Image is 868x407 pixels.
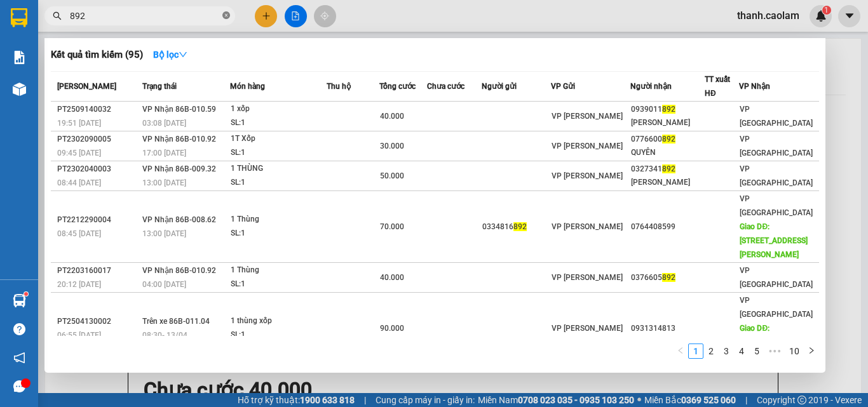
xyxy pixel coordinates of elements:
sup: 1 [24,292,28,296]
button: right [804,344,819,359]
span: VP Gửi [551,82,575,91]
button: left [673,344,688,359]
span: Người gửi [482,82,517,91]
span: VP [GEOGRAPHIC_DATA] [740,135,813,157]
span: Giao DĐ: [PERSON_NAME], Bình Th... [740,324,818,361]
span: 30.000 [380,142,404,150]
b: BIÊN NHẬN GỬI HÀNG HÓA [82,18,122,122]
div: SL: 1 [231,116,326,130]
span: question-circle [13,323,25,335]
div: 1 xốp [231,102,326,116]
a: 4 [735,344,749,358]
div: 1 Thùng [231,213,326,227]
span: VP Nhận 86B-010.59 [142,105,216,114]
span: Trên xe 86B-011.04 [142,317,210,326]
span: message [13,380,25,392]
img: warehouse-icon [13,83,26,96]
span: VP [PERSON_NAME] [552,222,623,231]
strong: Bộ lọc [153,50,187,60]
div: 1 THÙNG [231,162,326,176]
span: VP [PERSON_NAME] [552,142,623,150]
span: VP Nhận 86B-008.62 [142,215,216,224]
span: VP [GEOGRAPHIC_DATA] [740,164,813,187]
span: 13:00 [DATE] [142,178,186,187]
span: VP [GEOGRAPHIC_DATA] [740,266,813,289]
div: 0334816 [482,220,550,234]
b: [PERSON_NAME] [16,82,72,142]
span: VP [PERSON_NAME] [552,324,623,333]
span: 50.000 [380,171,404,180]
button: Bộ lọcdown [143,44,198,65]
span: VP Nhận 86B-010.92 [142,266,216,275]
span: 09:45 [DATE] [57,149,101,157]
a: 10 [785,344,803,358]
span: 19:51 [DATE] [57,119,101,128]
span: Tổng cước [379,82,416,91]
a: 1 [689,344,703,358]
div: PT2212290004 [57,213,139,227]
div: SL: 1 [231,146,326,160]
span: 17:00 [DATE] [142,149,186,157]
span: Thu hộ [327,82,351,91]
span: search [53,11,62,20]
span: 90.000 [380,324,404,333]
span: 08:44 [DATE] [57,178,101,187]
div: QUYÊN [631,146,704,159]
img: warehouse-icon [13,294,26,307]
li: 2 [703,344,719,359]
span: Giao DĐ: [STREET_ADDRESS][PERSON_NAME] [740,222,808,259]
li: Previous Page [673,344,688,359]
div: 0939011 [631,103,704,116]
span: ••• [764,344,785,359]
span: 04:00 [DATE] [142,280,186,289]
li: Next 5 Pages [764,344,785,359]
span: 08:30 - 13/04 [142,331,187,340]
div: [PERSON_NAME] [631,116,704,130]
span: 13:00 [DATE] [142,229,186,238]
li: Next Page [804,344,819,359]
span: VP [GEOGRAPHIC_DATA] [740,296,813,319]
div: 0764408599 [631,220,704,234]
span: close-circle [222,10,230,22]
div: 0776600 [631,133,704,146]
span: VP [GEOGRAPHIC_DATA] [740,105,813,128]
span: close-circle [222,11,230,19]
span: VP [GEOGRAPHIC_DATA] [740,194,813,217]
span: VP [PERSON_NAME] [552,273,623,282]
div: SL: 1 [231,227,326,241]
span: down [179,50,187,59]
li: 4 [734,344,749,359]
div: SL: 1 [231,328,326,342]
span: 40.000 [380,112,404,121]
span: 03:08 [DATE] [142,119,186,128]
span: notification [13,352,25,364]
b: [DOMAIN_NAME] [107,48,175,58]
span: VP [PERSON_NAME] [552,171,623,180]
a: 5 [750,344,764,358]
div: PT2504130002 [57,315,139,328]
span: Chưa cước [427,82,465,91]
a: 3 [719,344,733,358]
img: logo-vxr [11,8,27,27]
li: 1 [688,344,703,359]
span: 70.000 [380,222,404,231]
div: 1T Xốp [231,132,326,146]
span: 892 [513,222,527,231]
input: Tìm tên, số ĐT hoặc mã đơn [70,9,220,23]
span: VP Nhận [739,82,770,91]
span: TT xuất HĐ [705,75,730,98]
span: VP [PERSON_NAME] [552,112,623,121]
a: 2 [704,344,718,358]
span: 892 [662,164,675,173]
span: VP Nhận 86B-009.32 [142,164,216,173]
img: logo.jpg [138,16,168,46]
div: 0931314813 [631,322,704,335]
span: 20:12 [DATE] [57,280,101,289]
div: 1 thùng xốp [231,314,326,328]
span: 892 [662,105,675,114]
div: SL: 1 [231,277,326,291]
span: 892 [662,135,675,143]
div: PT2509140032 [57,103,139,116]
div: SL: 1 [231,176,326,190]
span: Trạng thái [142,82,177,91]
